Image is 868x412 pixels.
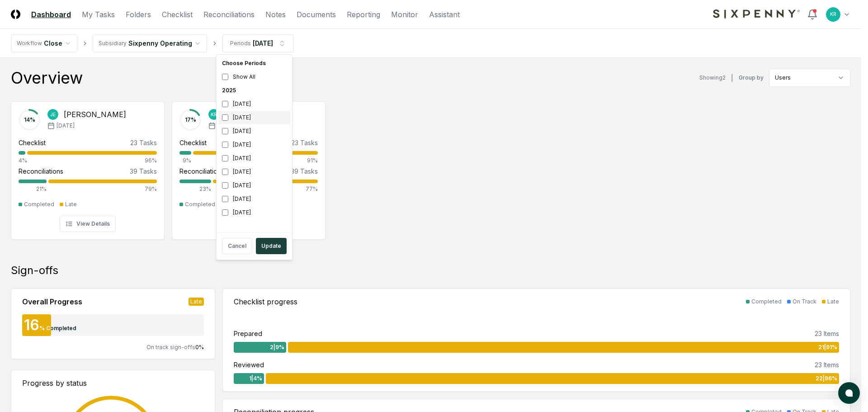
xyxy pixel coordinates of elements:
button: Cancel [222,238,252,254]
div: [DATE] [218,124,290,138]
div: Choose Periods [218,57,290,70]
div: [DATE] [218,179,290,192]
div: [DATE] [218,192,290,206]
div: [DATE] [218,97,290,111]
div: [DATE] [218,111,290,124]
div: Show All [218,70,290,84]
div: [DATE] [218,206,290,219]
div: [DATE] [218,165,290,179]
div: [DATE] [218,138,290,152]
div: [DATE] [218,152,290,165]
div: 2025 [218,84,290,97]
button: Update [256,238,287,254]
